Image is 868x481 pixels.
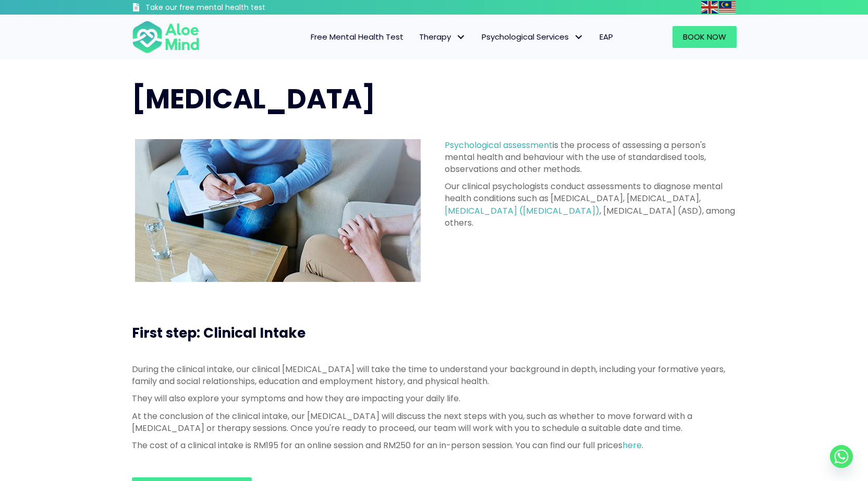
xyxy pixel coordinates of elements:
a: Psychological ServicesPsychological Services: submenu [474,26,592,48]
span: Free Mental Health Test [311,31,404,42]
nav: Menu [213,26,621,48]
a: Book Now [673,26,737,48]
p: At the conclusion of the clinical intake, our [MEDICAL_DATA] will discuss the next steps with you... [132,410,737,434]
span: EAP [600,31,613,42]
span: Therapy: submenu [454,30,469,45]
a: here [622,439,642,451]
a: TherapyTherapy: submenu [411,26,474,48]
a: Malay [719,1,737,13]
img: Aloe mind Logo [132,20,200,54]
a: Take our free mental health test [132,3,321,15]
img: en [701,1,718,14]
a: Free Mental Health Test [303,26,411,48]
span: Book Now [683,31,726,42]
img: ms [719,1,736,14]
a: Psychological assessment [445,139,553,151]
a: English [701,1,719,13]
h3: Take our free mental health test [145,3,321,13]
span: Therapy [419,31,466,42]
p: They will also explore your symptoms and how they are impacting your daily life. [132,392,737,404]
p: During the clinical intake, our clinical [MEDICAL_DATA] will take the time to understand your bac... [132,363,737,387]
a: [MEDICAL_DATA] ([MEDICAL_DATA]) [445,205,600,217]
a: Whatsapp [830,445,853,468]
p: The cost of a clinical intake is RM195 for an online session and RM250 for an in-person session. ... [132,439,737,451]
p: Our clinical psychologists conduct assessments to diagnose mental health conditions such as [MEDI... [445,180,737,229]
span: Psychological Services: submenu [571,30,586,45]
img: psychological assessment [135,139,421,282]
p: is the process of assessing a person's mental health and behaviour with the use of standardised t... [445,139,737,176]
span: First step: Clinical Intake [132,324,305,342]
span: [MEDICAL_DATA] [132,80,375,118]
span: Psychological Services [482,31,584,42]
a: EAP [592,26,621,48]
